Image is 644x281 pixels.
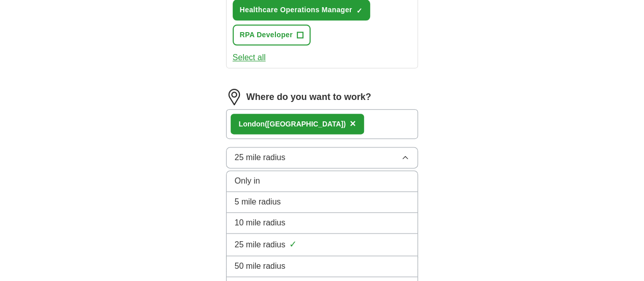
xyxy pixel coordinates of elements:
button: 25 mile radius [226,147,418,168]
span: ✓ [289,238,297,251]
span: ([GEOGRAPHIC_DATA]) [265,120,346,128]
span: 5 mile radius [235,196,281,208]
span: 25 mile radius [235,239,286,251]
span: × [350,118,356,129]
span: 10 mile radius [235,217,286,229]
img: location.png [226,89,242,105]
label: Where do you want to work? [246,90,371,104]
span: Only in [235,175,260,187]
button: × [350,116,356,132]
div: on [239,119,346,130]
span: 50 mile radius [235,260,286,272]
span: 25 mile radius [235,151,286,164]
strong: Lond [239,120,256,128]
span: RPA Developer [240,30,293,40]
button: RPA Developer [233,24,311,45]
span: ✓ [356,7,362,15]
button: Select all [233,52,266,64]
span: Healthcare Operations Manager [240,5,352,15]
